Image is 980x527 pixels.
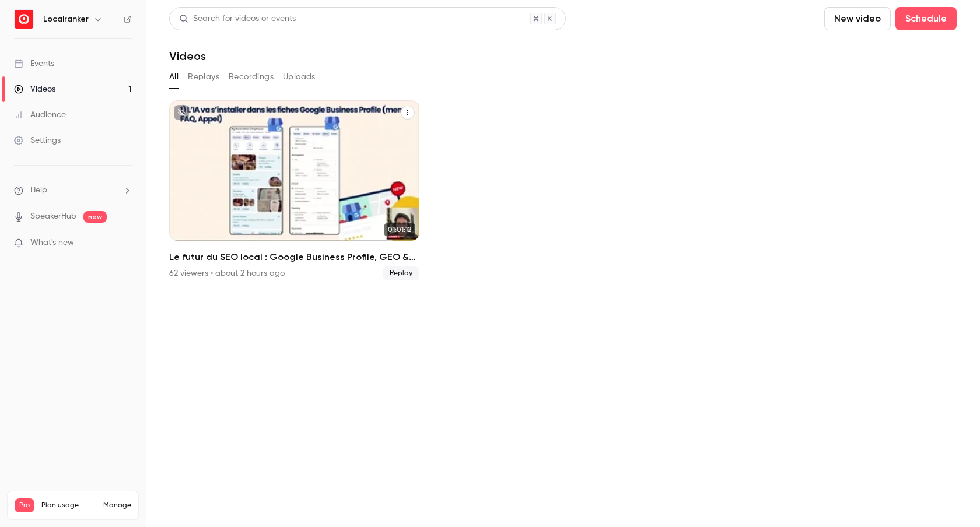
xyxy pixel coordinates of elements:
div: 62 viewers • about 2 hours ago [169,268,285,279]
button: Replays [188,68,219,86]
span: Help [30,184,47,196]
span: new [83,211,107,223]
a: 01:01:12Le futur du SEO local : Google Business Profile, GEO & Social media62 viewers • about 2 h... [169,100,419,280]
span: 01:01:12 [384,223,415,236]
span: Plan usage [41,501,96,510]
section: Videos [169,7,957,520]
li: Le futur du SEO local : Google Business Profile, GEO & Social media [169,100,419,280]
div: Videos [14,83,55,95]
img: Localranker [15,10,33,29]
a: Manage [103,501,131,510]
span: Pro [15,498,34,512]
button: New video [824,7,891,30]
span: Replay [383,266,419,280]
li: help-dropdown-opener [14,184,132,196]
div: Settings [14,135,61,146]
button: Schedule [895,7,957,30]
span: What's new [30,237,74,249]
button: unpublished [174,105,189,120]
button: All [169,68,178,86]
button: Recordings [229,68,274,86]
ul: Videos [169,100,957,280]
button: Uploads [283,68,316,86]
h1: Videos [169,49,206,63]
a: SpeakerHub [30,210,76,223]
div: Audience [14,109,66,121]
div: Events [14,58,54,69]
iframe: Noticeable Trigger [118,238,132,248]
h2: Le futur du SEO local : Google Business Profile, GEO & Social media [169,250,419,264]
h6: Localranker [43,13,89,25]
div: Search for videos or events [179,13,296,25]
